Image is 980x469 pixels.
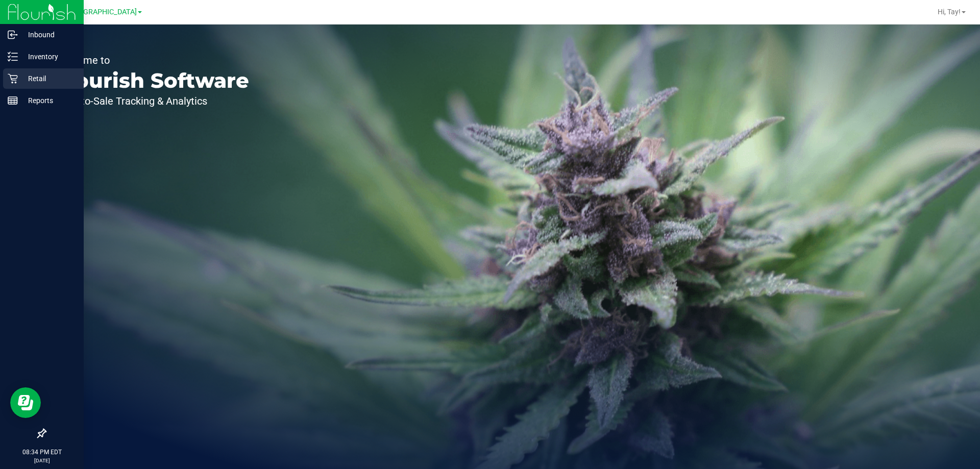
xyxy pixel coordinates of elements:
[55,55,249,65] p: Welcome to
[5,448,79,457] p: 08:34 PM EDT
[8,95,18,106] inline-svg: Reports
[938,8,961,16] span: Hi, Tay!
[55,70,249,91] p: Flourish Software
[8,52,18,62] inline-svg: Inventory
[18,29,79,41] p: Inbound
[5,457,79,464] p: [DATE]
[8,73,18,84] inline-svg: Retail
[18,51,79,63] p: Inventory
[10,387,41,418] iframe: Resource center
[55,96,249,106] p: Seed-to-Sale Tracking & Analytics
[18,72,79,85] p: Retail
[8,30,18,40] inline-svg: Inbound
[67,8,137,16] span: [GEOGRAPHIC_DATA]
[18,94,79,107] p: Reports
